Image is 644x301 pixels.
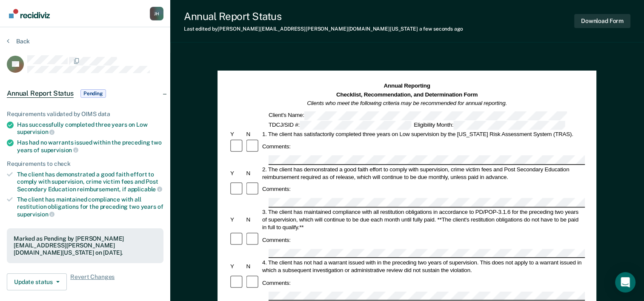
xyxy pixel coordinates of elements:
div: Comments: [261,236,292,244]
div: 4. The client has not had a warrant issued with in the preceding two years of supervision. This d... [261,258,585,274]
div: Y [229,130,245,138]
div: N [245,130,261,138]
div: Open Intercom Messenger [615,272,635,292]
div: Marked as Pending by [PERSON_NAME][EMAIL_ADDRESS][PERSON_NAME][DOMAIN_NAME][US_STATE] on [DATE]. [14,235,157,256]
div: Comments: [261,186,292,193]
button: Download Form [574,14,630,28]
div: Eligibility Month: [412,121,566,130]
div: N [245,262,261,270]
div: N [245,216,261,224]
span: Annual Report Status [7,89,74,98]
div: The client has maintained compliance with all restitution obligations for the preceding two years of [17,196,163,218]
em: Clients who meet the following criteria may be recommended for annual reporting. [307,100,507,106]
div: Requirements validated by OIMS data [7,111,163,118]
img: Recidiviz [9,9,50,18]
div: TDCJ/SID #: [267,121,412,130]
div: J H [150,7,163,20]
span: applicable [128,186,162,193]
div: Y [229,216,245,224]
span: supervision [17,211,54,218]
strong: Annual Reporting [384,83,430,89]
div: Annual Report Status [184,10,463,23]
button: Profile dropdown button [150,7,163,20]
div: 1. The client has satisfactorily completed three years on Low supervision by the [US_STATE] Risk ... [261,130,585,138]
span: Revert Changes [70,273,114,290]
div: Requirements to check [7,160,163,168]
div: 3. The client has maintained compliance with all restitution obligations in accordance to PD/POP-... [261,208,585,231]
span: supervision [17,128,54,135]
div: Comments: [261,143,292,150]
button: Update status [7,273,67,290]
span: Pending [80,89,106,98]
div: Y [229,262,245,270]
div: Has had no warrants issued within the preceding two years of [17,139,163,153]
div: Comments: [261,279,292,287]
div: N [245,169,261,177]
span: supervision [41,147,78,153]
div: Client's Name: [267,111,568,120]
strong: Checklist, Recommendation, and Determination Form [336,91,478,98]
div: Last edited by [PERSON_NAME][EMAIL_ADDRESS][PERSON_NAME][DOMAIN_NAME][US_STATE] [184,26,463,32]
button: Back [7,37,30,45]
div: The client has demonstrated a good faith effort to comply with supervision, crime victim fees and... [17,171,163,193]
div: Y [229,169,245,177]
div: Has successfully completed three years on Low [17,121,163,136]
span: a few seconds ago [419,26,463,32]
div: 2. The client has demonstrated a good faith effort to comply with supervision, crime victim fees ... [261,165,585,181]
